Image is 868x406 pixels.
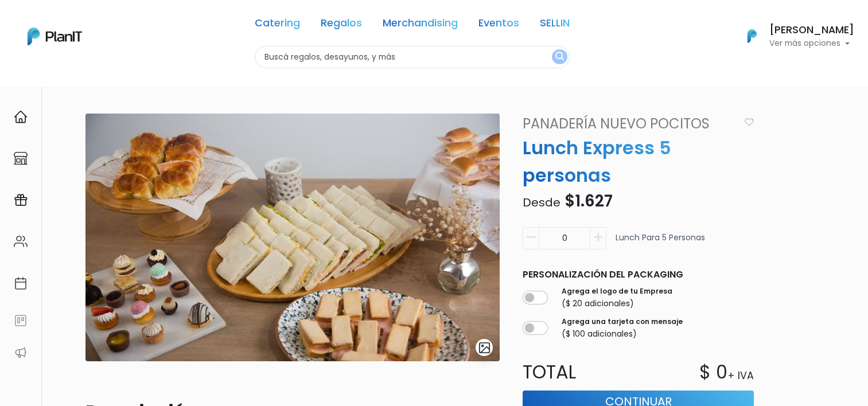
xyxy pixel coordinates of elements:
[85,114,500,361] img: WhatsApp_Image_2024-05-07_at_13.48.22.jpeg
[14,314,28,327] img: feedback-78b5a0c8f98aac82b08bfc38622c3050aee476f2c9584af64705fc4e61158814.svg
[540,18,570,32] a: SELLIN
[383,18,458,32] a: Merchandising
[478,18,519,32] a: Eventos
[516,134,761,189] p: Lunch Express 5 personas
[516,358,638,386] p: Total
[321,18,362,32] a: Regalos
[562,298,672,310] p: ($ 20 adicionales)
[769,40,854,48] p: Ver más opciones
[562,317,683,327] label: Agrega una tarjeta con mensaje
[255,18,300,32] a: Catering
[616,232,705,254] p: Lunch para 5 personas
[555,52,564,63] img: search_button-432b6d5273f82d61273b3651a40e1bd1b912527efae98b1b7a1b2c0702e16a8d.svg
[769,25,854,36] h6: [PERSON_NAME]
[562,328,683,340] p: ($ 100 adicionales)
[28,28,82,45] img: PlanIt Logo
[739,24,765,49] img: PlanIt Logo
[255,46,570,68] input: Buscá regalos, desayunos, y más
[562,286,672,296] label: Agrega el logo de tu Empresa
[14,346,28,360] img: partners-52edf745621dab592f3b2c58e3bca9d71375a7ef29c3b500c9f145b62cc070d4.svg
[14,193,28,207] img: campaigns-02234683943229c281be62815700db0a1741e53638e28bf9629b52c665b00959.svg
[14,110,28,124] img: home-e721727adea9d79c4d83392d1f703f7f8bce08238fde08b1acbfd93340b81755.svg
[565,190,613,212] span: $1.627
[745,118,754,126] img: heart_icon
[516,114,740,134] a: Panadería Nuevo Pocitos
[14,151,28,165] img: marketplace-4ceaa7011d94191e9ded77b95e3339b90024bf715f7c57f8cf31f2d8c509eaba.svg
[523,268,754,282] p: Personalización del packaging
[733,21,854,51] button: PlanIt Logo [PERSON_NAME] Ver más opciones
[727,368,754,383] p: + IVA
[478,341,491,354] img: gallery-light
[699,358,727,386] p: $ 0
[523,194,560,210] span: Desde
[14,276,28,290] img: calendar-87d922413cdce8b2cf7b7f5f62616a5cf9e4887200fb71536465627b3292af00.svg
[14,235,28,248] img: people-662611757002400ad9ed0e3c099ab2801c6687ba6c219adb57efc949bc21e19d.svg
